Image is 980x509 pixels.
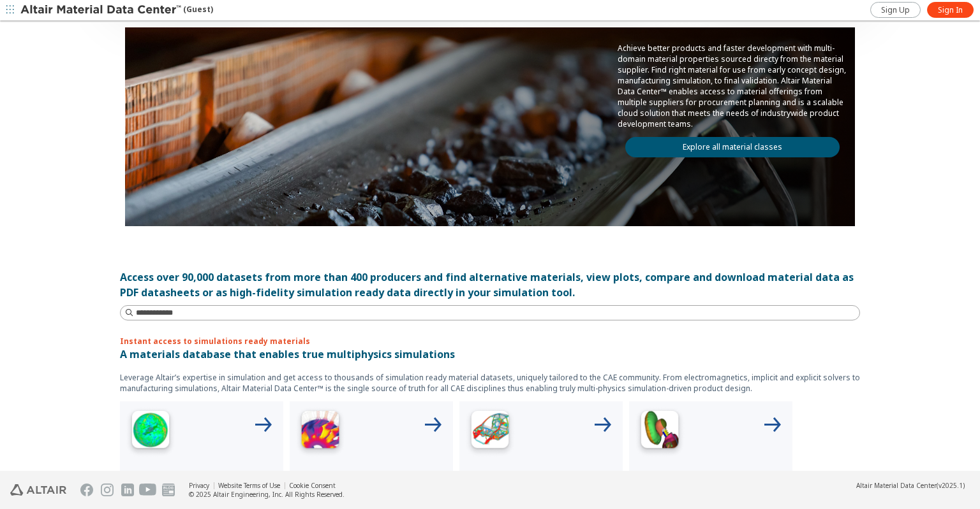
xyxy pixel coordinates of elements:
div: © 2025 Altair Engineering, Inc. All Rights Reserved. [189,490,345,499]
p: Structural analyses [464,468,618,483]
img: Crash Analyses Icon [634,406,685,457]
span: Sign In [938,5,963,15]
img: Structural Analyses Icon [464,406,516,457]
p: High frequency electromagnetics [125,468,278,498]
img: Altair Engineering [10,484,66,496]
a: Sign Up [870,2,921,18]
p: Achieve better products and faster development with multi-domain material properties sourced dire... [618,43,847,129]
span: Altair Material Data Center [856,481,937,490]
a: Privacy [189,481,209,490]
p: A materials database that enables true multiphysics simulations [120,347,860,362]
img: Altair Material Data Center [20,4,183,17]
p: Leverage Altair’s expertise in simulation and get access to thousands of simulation ready materia... [120,372,860,394]
p: Low frequency electromagnetics [295,468,448,498]
img: High Frequency Icon [125,406,176,457]
img: Low Frequency Icon [295,406,346,457]
div: (v2025.1) [856,481,965,490]
a: Cookie Consent [289,481,336,490]
p: Crash analyses [634,468,787,483]
a: Sign In [927,2,974,18]
div: (Guest) [20,4,213,17]
a: Explore all material classes [625,137,840,157]
a: Website Terms of Use [218,481,280,490]
div: Access over 90,000 datasets from more than 400 producers and find alternative materials, view plo... [120,269,860,300]
span: Sign Up [881,5,910,15]
p: Instant access to simulations ready materials [120,336,860,347]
